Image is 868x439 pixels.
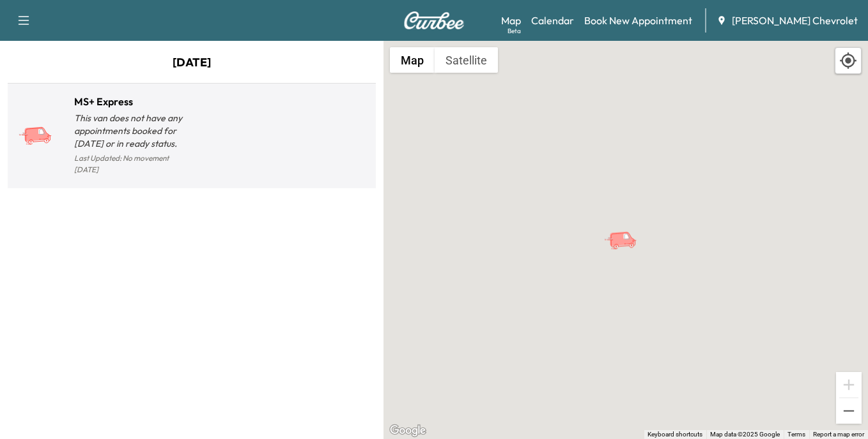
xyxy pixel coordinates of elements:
h1: MS+ Express [74,94,192,109]
a: Report a map error [813,431,864,438]
button: Zoom in [836,372,862,398]
button: Show street map [390,47,435,73]
a: Book New Appointment [584,13,692,28]
a: Calendar [531,13,574,28]
a: Open this area in Google Maps (opens a new window) [387,422,429,439]
a: MapBeta [501,13,521,28]
div: Beta [508,26,521,36]
gmp-advanced-marker: MS+ Express [603,218,648,240]
span: Map data ©2025 Google [710,431,780,438]
a: Terms (opens in new tab) [787,431,805,438]
button: Zoom out [836,398,862,424]
span: [PERSON_NAME] Chevrolet [732,13,858,28]
p: This van does not have any appointments booked for [DATE] or in ready status. [74,112,192,150]
div: Recenter map [835,47,862,74]
img: Curbee Logo [403,11,465,29]
button: Show satellite imagery [435,47,498,73]
p: Last Updated: No movement [DATE] [74,150,192,178]
button: Keyboard shortcuts [647,430,702,439]
img: Google [387,422,429,439]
